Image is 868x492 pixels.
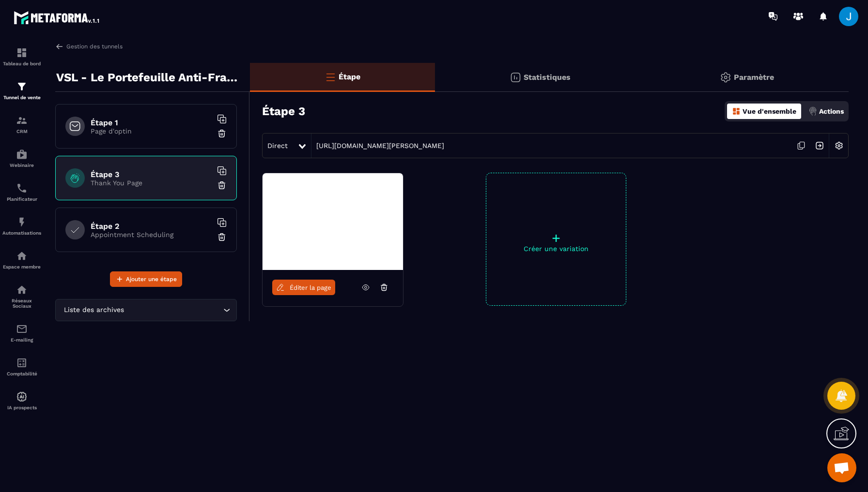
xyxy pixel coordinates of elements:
[55,42,64,51] img: arrow
[2,129,41,134] p: CRM
[16,216,28,228] img: automations
[2,350,41,384] a: accountantaccountantComptabilité
[2,316,41,350] a: emailemailE-mailing
[16,391,28,403] img: automations
[734,73,774,82] p: Paramètre
[743,107,796,115] p: Vue d'ensemble
[2,337,41,343] p: E-mailing
[311,142,444,149] a: [URL][DOMAIN_NAME][PERSON_NAME]
[819,107,844,115] p: Actions
[2,277,41,316] a: social-networksocial-networkRéseaux Sociaux
[2,74,41,107] a: formationformationTunnel de vente
[110,271,182,287] button: Ajouter une étape
[2,141,41,175] a: automationsautomationsWebinaire
[16,115,28,126] img: formation
[91,179,212,187] p: Thank You Page
[2,61,41,66] p: Tableau de bord
[325,71,336,83] img: bars-o.4a397970.svg
[2,40,41,74] a: formationformationTableau de bord
[262,104,305,118] h3: Étape 3
[16,149,28,160] img: automations
[91,231,212,239] p: Appointment Scheduling
[16,323,28,335] img: email
[55,42,123,51] a: Gestion des tunnels
[486,245,626,253] p: Créer une variation
[91,222,212,231] h6: Étape 2
[810,136,829,155] img: arrow-next.bcc2205e.svg
[91,127,212,135] p: Page d'optin
[267,142,288,149] span: Direct
[16,81,28,92] img: formation
[62,305,126,315] span: Liste des archives
[263,173,403,270] img: image
[830,136,848,155] img: setting-w.858f3a88.svg
[2,163,41,168] p: Webinaire
[808,107,817,116] img: actions.d6e523a2.png
[486,231,626,245] p: +
[2,243,41,277] a: automationsautomationsEspace membre
[732,107,741,116] img: dashboard-orange.40269519.svg
[16,47,28,59] img: formation
[217,232,227,242] img: trash
[55,299,237,321] div: Search for option
[2,95,41,100] p: Tunnel de vente
[91,118,212,127] h6: Étape 1
[126,274,177,284] span: Ajouter une étape
[290,284,331,291] span: Éditer la page
[217,180,227,190] img: trash
[2,209,41,243] a: automationsautomationsAutomatisations
[2,405,41,410] p: IA prospects
[126,305,221,315] input: Search for option
[2,196,41,202] p: Planificateur
[2,371,41,376] p: Comptabilité
[524,73,571,82] p: Statistiques
[720,72,731,83] img: setting-gr.5f69749f.svg
[272,280,335,295] a: Éditer la page
[2,107,41,141] a: formationformationCRM
[2,230,41,236] p: Automatisations
[827,453,856,482] a: Ouvrir le chat
[16,250,28,262] img: automations
[91,170,212,179] h6: Étape 3
[16,284,28,296] img: social-network
[14,9,101,26] img: logo
[2,264,41,269] p: Espace membre
[2,298,41,309] p: Réseaux Sociaux
[339,72,360,81] p: Étape
[2,175,41,209] a: schedulerschedulerPlanificateur
[217,129,227,138] img: trash
[16,182,28,194] img: scheduler
[56,68,243,87] p: VSL - Le Portefeuille Anti-Fragile
[510,72,521,83] img: stats.20deebd0.svg
[16,357,28,369] img: accountant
